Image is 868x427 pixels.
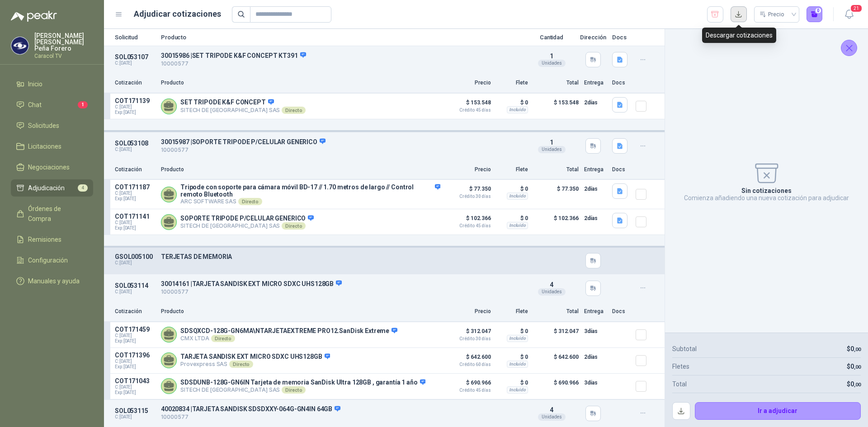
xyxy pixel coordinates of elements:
p: COT171139 [115,97,156,104]
span: Configuración [28,255,68,265]
a: Solicitudes [11,117,93,134]
span: C: [DATE] [115,220,156,225]
p: Precio [446,79,491,87]
p: 10000577 [161,413,524,422]
p: Entrega [584,79,607,87]
button: Cerrar [841,40,857,56]
p: $ 102.366 [446,213,491,228]
p: C: [DATE] [115,289,156,295]
p: COT171043 [115,377,156,385]
span: 1 [78,101,88,108]
p: Entrega [584,307,607,316]
div: Incluido [507,106,528,113]
span: 1 [550,52,553,60]
p: COT171396 [115,352,156,359]
a: Licitaciones [11,138,93,155]
p: 10000577 [161,146,524,155]
h1: Adjudicar cotizaciones [134,8,221,20]
span: Exp: [DATE] [115,390,156,395]
p: $ 642.600 [446,352,491,367]
div: Directo [282,386,306,394]
span: Órdenes de Compra [28,204,85,224]
span: 4 [550,281,553,288]
p: $ [847,344,861,354]
button: 21 [841,6,857,23]
div: Directo [238,198,262,205]
span: Licitaciones [28,141,61,151]
p: CMX LTDA [180,335,397,342]
p: TERJETAS DE MEMORIA [161,253,524,260]
p: SITECH DE [GEOGRAPHIC_DATA] SAS [180,386,425,394]
span: C: [DATE] [115,191,156,196]
p: 30014161 | TARJETA SANDISK EXT MICRO SDXC UHS128GB [161,280,524,288]
p: SOL053108 [115,140,156,147]
span: Crédito 30 días [446,194,491,199]
p: $ 0 [496,352,528,362]
div: Incluido [507,335,528,342]
p: Producto [161,34,524,40]
p: Precio [446,165,491,174]
p: 2 días [584,97,607,108]
span: Crédito 45 días [446,388,491,393]
p: 2 días [584,213,607,224]
p: Provexpress SAS [180,361,330,368]
p: GSOL005100 [115,253,156,260]
p: COT171141 [115,213,156,220]
span: Chat [28,100,42,110]
p: 2 días [584,352,607,362]
p: Docs [612,34,630,40]
p: $ 153.548 [446,97,491,113]
p: 10000577 [161,288,524,296]
p: Dirección [580,34,607,40]
p: $ 0 [496,183,528,194]
p: SOPORTE TRIPODE P/CELULAR GENERICO [180,215,314,223]
div: Directo [211,335,235,342]
p: Docs [612,165,630,174]
span: Remisiones [28,235,61,244]
span: ,00 [854,347,861,352]
span: ,00 [854,382,861,388]
p: Producto [161,307,440,316]
p: $ 153.548 [533,97,579,115]
p: C: [DATE] [115,61,156,66]
p: SOL053114 [115,282,156,289]
span: 21 [850,4,863,13]
p: C: [DATE] [115,414,156,420]
span: Exp: [DATE] [115,364,156,370]
p: 30015987 | SOPORTE TRIPODE P/CELULAR GENERICO [161,138,524,146]
a: Adjudicación4 [11,179,93,197]
p: TARJETA SANDISK EXT MICRO SDXC UHS128GB [180,353,330,361]
p: $ 312.047 [533,326,579,344]
p: Precio [446,307,491,316]
span: Exp: [DATE] [115,196,156,202]
p: SITECH DE [GEOGRAPHIC_DATA] SAS [180,107,306,114]
a: Órdenes de Compra [11,200,93,227]
a: Manuales y ayuda [11,272,93,290]
div: Precio [759,8,786,21]
div: Directo [282,222,306,230]
button: 0 [807,6,823,23]
p: $ [847,361,861,371]
div: Unidades [538,60,566,67]
p: 3 días [584,326,607,337]
p: Docs [612,307,630,316]
p: $ 0 [496,377,528,388]
p: SET TRIPODE K&F CONCEPT [180,99,306,107]
span: Crédito 45 días [446,224,491,228]
p: $ 690.966 [446,377,491,393]
p: Cotización [115,307,156,316]
p: Comienza añadiendo una nueva cotización para adjudicar [684,194,849,202]
div: Incluido [507,222,528,229]
p: $ 690.966 [533,377,579,395]
div: Directo [282,107,306,114]
p: [PERSON_NAME] [PERSON_NAME] Peña Forero [34,33,93,52]
p: Flete [496,307,528,316]
a: Chat1 [11,96,93,113]
p: Producto [161,165,440,174]
p: $ 0 [496,213,528,224]
span: Adjudicación [28,183,65,193]
div: Unidades [538,288,566,296]
p: Cotización [115,165,156,174]
p: SDSQXCD-128G-GN6MA\NTARJETAEXTREME PRO12.SanDisk Extreme [180,327,397,335]
p: $ 0 [496,326,528,337]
